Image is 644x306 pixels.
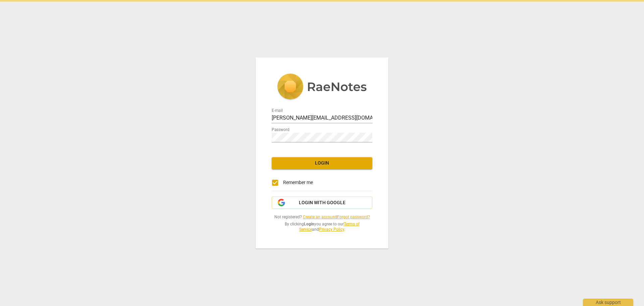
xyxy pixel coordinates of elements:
[583,299,633,306] div: Ask support
[272,221,372,232] span: By clicking you agree to our and .
[303,215,336,219] a: Create an account
[299,200,345,206] span: Login with Google
[272,128,289,132] label: Password
[337,215,370,219] a: Forgot password?
[277,160,367,167] span: Login
[272,196,372,209] button: Login with Google
[272,108,283,113] label: E-mail
[304,222,314,226] b: Login
[299,222,360,232] a: Terms of Service
[272,157,372,169] button: Login
[319,227,344,232] a: Privacy Policy
[272,214,372,220] span: Not registered? |
[283,179,313,186] span: Remember me
[277,74,367,101] img: 5ac2273c67554f335776073100b6d88f.svg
